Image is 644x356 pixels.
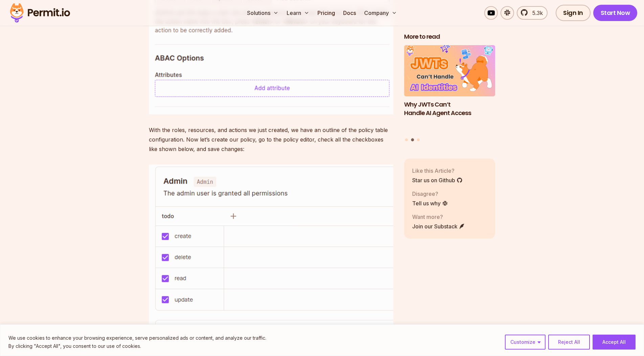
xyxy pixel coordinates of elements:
[412,222,465,230] a: Join our Substack
[412,199,448,207] a: Tell us why
[8,334,266,342] p: We use cookies to enhance your browsing experience, serve personalized ads or content, and analyz...
[593,335,636,350] button: Accept All
[593,5,638,21] a: Start Now
[340,6,359,20] a: Docs
[412,213,465,221] p: Want more?
[505,335,546,350] button: Customize
[149,125,393,154] p: With the roles, resources, and actions we just created, we have an outline of the policy table co...
[405,138,408,141] button: Go to slide 1
[284,6,312,20] button: Learn
[8,342,266,350] p: By clicking "Accept All", you consent to our use of cookies.
[404,100,495,117] h3: Why JWTs Can’t Handle AI Agent Access
[528,9,543,17] span: 5.3k
[412,190,448,198] p: Disagree?
[404,33,495,41] h2: More to read
[548,335,590,350] button: Reject All
[244,6,281,20] button: Solutions
[411,138,414,142] button: Go to slide 2
[361,6,400,20] button: Company
[404,45,495,134] li: 2 of 3
[417,138,420,141] button: Go to slide 3
[7,1,73,24] img: Permit logo
[412,176,463,184] a: Star us on Github
[556,5,591,21] a: Sign In
[404,45,495,97] img: Why JWTs Can’t Handle AI Agent Access
[404,45,495,143] div: Posts
[315,6,338,20] a: Pricing
[517,6,548,20] a: 5.3k
[412,167,463,175] p: Like this Article?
